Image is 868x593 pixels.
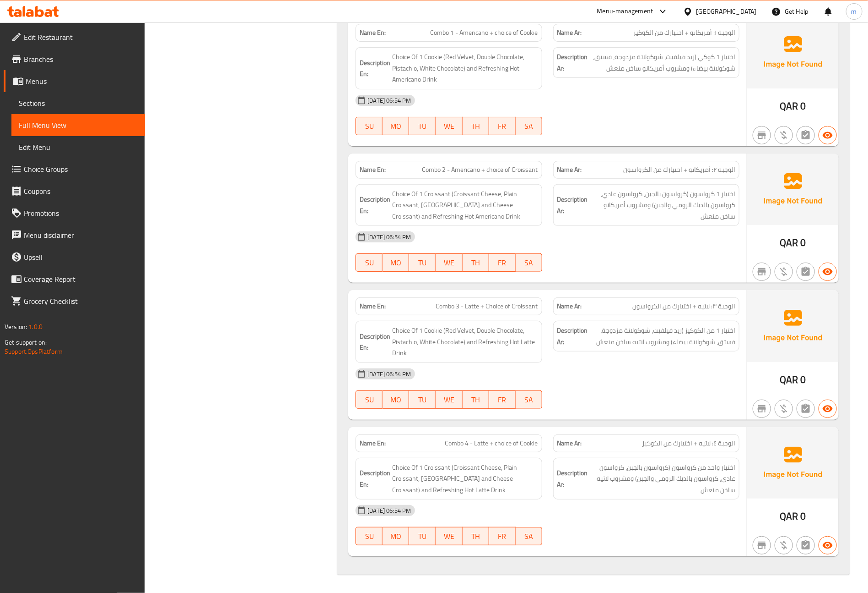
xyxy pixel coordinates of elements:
[557,439,582,448] strong: Name Ar:
[590,188,735,222] span: اختيار 1 كرواسون (كرواسون بالجبن، كرواسون عادي، كرواسون بالديك الرومي والجبن) ومشروب أمريكانو ساخ...
[747,16,839,88] img: Ae5nvW7+0k+MAAAAAElFTkSuQmCC
[466,530,485,543] span: TH
[439,393,458,406] span: WE
[5,321,27,333] span: Version:
[775,126,793,144] button: Purchased item
[436,117,462,135] button: WE
[360,393,379,406] span: SU
[557,325,588,347] strong: Description Ar:
[819,400,837,418] button: Available
[590,325,735,347] span: اختيار 1 من الكوكيز (ريد فيلفيت، شوكولاتة مزدوجة، فستق، شوكولاتة بيضاء) ومشروب لاتيه ساخن منعش
[493,256,512,269] span: FR
[24,296,138,307] span: Grocery Checklist
[19,120,138,131] span: Full Menu View
[409,117,436,135] button: TU
[557,467,588,490] strong: Description Ar:
[519,256,539,269] span: SA
[356,390,383,409] button: SU
[775,536,793,555] button: Purchased item
[797,536,815,555] button: Not has choices
[557,194,588,216] strong: Description Ar:
[24,186,138,197] span: Coupons
[4,246,145,268] a: Upsell
[392,325,538,359] span: Choice Of 1 Cookie (Red Velvet, Double Chocolate, Pistachio, White Chocolate) and Refreshing Hot ...
[5,336,47,348] span: Get support on:
[489,390,516,409] button: FR
[516,527,542,545] button: SA
[466,393,485,406] span: TH
[590,462,735,496] span: اختيار واحد من كرواسون (كرواسون بالجبن، كرواسون عادي، كرواسون بالديك الرومي والجبن) ومشروب لاتيه ...
[360,165,386,175] strong: Name En:
[431,28,538,38] span: Combo 1 - Americano + choice of Cookie
[463,117,489,135] button: TH
[463,527,489,545] button: TH
[516,253,542,272] button: SA
[780,507,798,525] span: QAR
[633,28,735,38] span: الوجبة ١: أمريكانو + اختيارك من الكوكيز
[356,253,383,272] button: SU
[360,256,379,269] span: SU
[392,188,538,222] span: Choice Of 1 Croissant (Croissant Cheese, Plain Croissant, Turkey and Cheese Croissant) and Refres...
[597,6,653,17] div: Menu-management
[26,76,138,87] span: Menus
[364,370,415,379] span: [DATE] 06:54 PM
[493,530,512,543] span: FR
[383,527,409,545] button: MO
[11,114,145,136] a: Full Menu View
[747,427,839,499] img: Ae5nvW7+0k+MAAAAAElFTkSuQmCC
[392,51,538,85] span: Choice Of 1 Cookie (Red Velvet, Double Chocolate, Pistachio, White Chocolate) and Refreshing Hot ...
[753,400,771,418] button: Not branch specific item
[24,164,138,175] span: Choice Groups
[24,230,138,241] span: Menu disclaimer
[356,117,383,135] button: SU
[5,346,63,357] a: Support.OpsPlatform
[780,371,798,389] span: QAR
[516,390,542,409] button: SA
[392,462,538,496] span: Choice Of 1 Croissant (Croissant Cheese, Plain Croissant, Turkey and Cheese Croissant) and Refres...
[519,393,539,406] span: SA
[466,256,485,269] span: TH
[445,439,538,448] span: Combo 4 - Latte + choice of Cookie
[466,120,485,133] span: TH
[439,120,458,133] span: WE
[413,530,432,543] span: TU
[413,120,432,133] span: TU
[797,263,815,281] button: Not has choices
[4,224,145,246] a: Menu disclaimer
[360,331,390,353] strong: Description En:
[360,467,390,490] strong: Description En:
[489,253,516,272] button: FR
[24,32,138,43] span: Edit Restaurant
[356,527,383,545] button: SU
[364,96,415,105] span: [DATE] 06:54 PM
[493,393,512,406] span: FR
[386,120,405,133] span: MO
[632,302,735,311] span: الوجبة ٣: لاتيه + اختيارك من الكرواسون
[780,97,798,115] span: QAR
[24,274,138,285] span: Coverage Report
[383,253,409,272] button: MO
[800,371,806,389] span: 0
[383,390,409,409] button: MO
[775,400,793,418] button: Purchased item
[852,6,857,16] span: m
[364,233,415,242] span: [DATE] 06:54 PM
[590,51,735,74] span: اختيار 1 كوكي (ريد فيلفيت، شوكولاتة مزدوجة، فستق، شوكولاتة بيضاء) ومشروب أمريكانو ساخن منعش
[489,117,516,135] button: FR
[557,302,582,311] strong: Name Ar:
[19,98,138,109] span: Sections
[642,439,735,448] span: الوجبة ٤: لاتيه + اختيارك من الكوكيز
[11,136,145,158] a: Edit Menu
[386,256,405,269] span: MO
[436,527,462,545] button: WE
[409,390,436,409] button: TU
[753,536,771,555] button: Not branch specific item
[753,263,771,281] button: Not branch specific item
[439,530,458,543] span: WE
[422,165,538,175] span: Combo 2 - Americano + choice of Croissant
[819,263,837,281] button: Available
[413,393,432,406] span: TU
[623,165,735,175] span: الوجبة ٢: أمريكانو + اختيارك من الكرواسون
[519,530,539,543] span: SA
[360,302,386,311] strong: Name En:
